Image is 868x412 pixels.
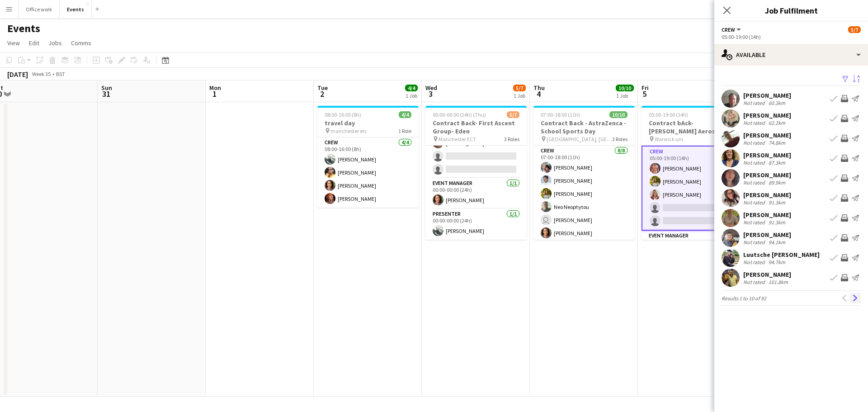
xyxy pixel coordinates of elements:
span: View [7,39,20,47]
a: Edit [25,37,43,49]
h3: Contract Back - AstraZenca - School Sports Day [533,119,635,135]
a: View [4,37,24,49]
app-job-card: 08:00-16:00 (8h)4/4travel day manchester etc1 RoleCrew4/408:00-16:00 (8h)[PERSON_NAME][PERSON_NAM... [317,106,419,208]
div: [PERSON_NAME] [743,270,791,279]
div: 1 Job [514,92,525,99]
div: Not rated [743,159,767,166]
span: Thu [533,84,545,92]
span: 10/10 [609,111,627,118]
span: 4 [532,89,545,99]
span: Warwick uni [655,136,683,142]
div: [PERSON_NAME] [743,171,791,179]
div: Not rated [743,99,767,106]
div: 60.3km [767,99,787,106]
span: 31 [100,89,112,99]
span: Fri [642,84,649,92]
div: 89.9km [767,179,787,186]
span: Tue [317,84,328,92]
div: 91.3km [767,199,787,206]
div: Not rated [743,139,767,146]
div: 1 Job [616,92,633,99]
div: [PERSON_NAME] [743,231,791,239]
div: Available [714,44,868,66]
h3: Contract Back- First Ascent Group- Eden [425,119,527,135]
span: Manchester ECT [439,136,476,142]
app-job-card: 00:00-00:00 (24h) (Thu)5/7Contract Back- First Ascent Group- Eden Manchester ECT3 Roles00:00-00:0... [425,106,527,240]
span: Mon [209,84,221,92]
span: 2 [316,89,328,99]
div: [PERSON_NAME] [743,191,791,199]
span: Jobs [48,39,62,47]
span: 3 [424,89,437,99]
h1: Events [7,22,40,35]
span: 00:00-00:00 (24h) (Thu) [433,111,486,118]
span: 4/4 [405,85,418,91]
app-job-card: 07:00-18:00 (11h)10/10Contract Back - AstraZenca - School Sports Day [GEOGRAPHIC_DATA], [GEOGRAPH... [533,106,635,240]
div: 1 Job [406,92,417,99]
div: 87.3km [767,159,787,166]
app-card-role: Crew8/807:00-18:00 (11h)[PERSON_NAME][PERSON_NAME][PERSON_NAME]Neo Neophytou [PERSON_NAME][PERSON... [533,146,635,268]
h3: Contract bAck-[PERSON_NAME] Aerospace- Diamond dome [642,119,743,135]
div: 101.8km [767,279,790,285]
app-card-role: Presenter1/100:00-00:00 (24h)[PERSON_NAME] [425,209,527,240]
div: 94.7km [767,259,787,265]
app-card-role: Event Manager1/100:00-00:00 (24h)[PERSON_NAME] [425,178,527,209]
span: Edit [29,39,39,47]
div: [PERSON_NAME] [743,111,791,119]
div: [PERSON_NAME] [743,131,791,139]
div: 74.8km [767,139,787,146]
app-card-role: Event Manager1/105:00-19:00 (14h) [642,231,743,261]
app-card-role: Crew4/408:00-16:00 (8h)[PERSON_NAME][PERSON_NAME][PERSON_NAME][PERSON_NAME] [317,137,419,208]
button: Events [60,0,92,18]
app-card-role: Crew3I3/505:00-19:00 (14h)[PERSON_NAME][PERSON_NAME][PERSON_NAME] [642,146,743,231]
span: 08:00-16:00 (8h) [325,111,361,118]
div: Not rated [743,219,767,226]
div: Not rated [743,259,767,265]
span: 3 Roles [504,136,519,142]
div: Luutsche [PERSON_NAME] [743,251,820,259]
div: 91.3km [767,219,787,226]
span: manchester etc [330,128,367,134]
a: Jobs [45,37,66,49]
span: 5/7 [513,85,526,91]
app-job-card: 05:00-19:00 (14h)5/7Contract bAck-[PERSON_NAME] Aerospace- Diamond dome Warwick uni3 RolesCrew3I3... [642,106,743,240]
div: [DATE] [7,70,28,79]
h3: travel day [317,119,419,127]
span: 1 Role [398,128,411,134]
div: [PERSON_NAME] [743,91,791,99]
span: Comms [71,39,91,47]
div: 62.2km [767,119,787,126]
div: Not rated [743,239,767,246]
span: Sun [101,84,112,92]
span: 4/4 [399,111,411,118]
span: Results 1 to 10 of 92 [722,295,766,302]
div: Not rated [743,119,767,126]
div: Not rated [743,279,767,285]
div: Not rated [743,179,767,186]
span: Week 35 [30,71,52,77]
button: Office work [19,0,60,18]
span: 3 Roles [612,136,627,142]
div: [PERSON_NAME] [743,151,791,159]
span: [GEOGRAPHIC_DATA], [GEOGRAPHIC_DATA], [GEOGRAPHIC_DATA], [GEOGRAPHIC_DATA] [547,136,612,142]
span: 5 [640,89,649,99]
div: 05:00-19:00 (14h) [722,33,861,40]
span: 07:00-18:00 (11h) [541,111,580,118]
span: 1 [208,89,221,99]
div: [PERSON_NAME] [743,211,791,219]
a: Comms [67,37,95,49]
span: 05:00-19:00 (14h) [649,111,688,118]
div: Not rated [743,199,767,206]
h3: Job Fulfilment [714,5,868,16]
span: Wed [425,84,437,92]
div: 94.1km [767,239,787,246]
button: Crew [722,26,742,33]
span: 10/10 [616,85,634,91]
span: Crew [722,26,735,33]
span: 5/7 [507,111,519,118]
span: 5/7 [848,26,861,33]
